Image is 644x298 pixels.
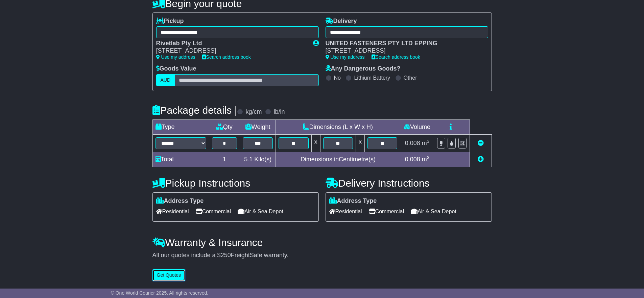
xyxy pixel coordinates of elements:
[156,74,175,86] label: AUD
[326,47,481,55] div: [STREET_ADDRESS]
[209,119,240,134] td: Qty
[334,75,341,81] label: No
[478,140,484,146] a: Remove this item
[202,54,251,60] a: Search address book
[478,156,484,163] a: Add new item
[156,47,306,55] div: [STREET_ADDRESS]
[356,134,365,152] td: x
[405,140,420,146] span: 0.008
[422,156,430,163] span: m
[276,152,400,167] td: Dimensions in Centimetre(s)
[152,178,319,189] h4: Pickup Instructions
[400,119,434,134] td: Volume
[152,237,492,248] h4: Warranty & Insurance
[156,197,204,205] label: Address Type
[196,206,231,217] span: Commercial
[152,252,492,259] div: All our quotes include a $ FreightSafe warranty.
[240,119,276,134] td: Weight
[427,155,430,160] sup: 3
[156,65,196,73] label: Goods Value
[311,134,320,152] td: x
[221,252,231,259] span: 250
[329,206,362,217] span: Residential
[156,206,189,217] span: Residential
[326,178,492,189] h4: Delivery Instructions
[404,75,417,81] label: Other
[329,197,377,205] label: Address Type
[369,206,404,217] span: Commercial
[156,54,195,60] a: Use my address
[238,206,283,217] span: Air & Sea Depot
[326,18,357,25] label: Delivery
[273,108,285,116] label: lb/in
[245,108,262,116] label: kg/cm
[405,156,420,163] span: 0.008
[244,156,253,163] span: 5.1
[276,119,400,134] td: Dimensions (L x W x H)
[152,152,209,167] td: Total
[152,105,237,116] h4: Package details |
[326,54,365,60] a: Use my address
[111,290,209,296] span: © One World Courier 2025. All rights reserved.
[326,65,401,73] label: Any Dangerous Goods?
[240,152,276,167] td: Kilo(s)
[152,269,186,281] button: Get Quotes
[411,206,456,217] span: Air & Sea Depot
[209,152,240,167] td: 1
[156,40,306,47] div: Rivetlab Pty Ltd
[152,119,209,134] td: Type
[326,40,481,47] div: UNITED FASTENERS PTY LTD EPPING
[427,139,430,144] sup: 3
[372,54,420,60] a: Search address book
[156,18,184,25] label: Pickup
[354,75,390,81] label: Lithium Battery
[422,140,430,146] span: m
